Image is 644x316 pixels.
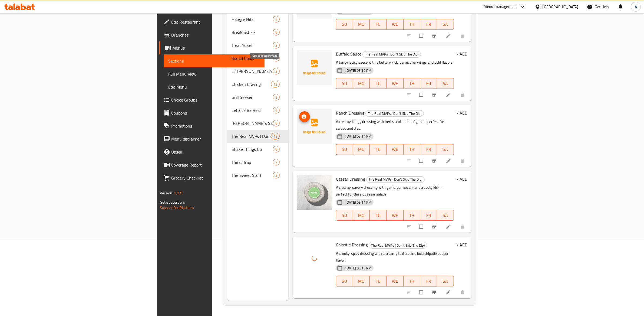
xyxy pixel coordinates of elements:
[370,276,387,286] button: TU
[336,184,454,198] p: A creamy, savory dressing with garlic, parmesan, and a zesty kick - perfect for classic caesar sa...
[362,51,421,58] div: The Real MVPs ( Don't Skip The Dip)
[172,45,260,51] span: Menus
[355,20,368,28] span: MO
[227,91,288,104] div: Grill Seeker2
[171,97,260,103] span: Choice Groups
[457,155,470,167] button: delete
[372,277,384,285] span: TU
[273,147,279,152] span: 6
[232,107,273,113] span: Lettuce Be Real
[372,80,384,87] span: TU
[428,221,441,233] button: Branch-specific-item
[159,158,265,171] a: Coverage Report
[227,143,288,156] div: Shake Things Up6
[159,93,265,106] a: Choice Groups
[273,55,280,61] div: items
[171,175,260,181] span: Grocery Checklist
[336,78,353,89] button: SU
[457,30,470,42] button: delete
[299,111,310,122] button: upload picture
[168,84,260,90] span: Edit Menu
[273,94,280,100] div: items
[355,211,368,219] span: MO
[273,172,280,178] div: items
[366,176,425,183] div: The Real MVPs ( Don't Skip The Dip)
[232,120,273,126] div: Joe's Side Chicks
[232,81,271,87] div: Chicken Craving
[353,78,370,89] button: MO
[389,80,401,87] span: WE
[439,80,452,87] span: SA
[428,286,441,298] button: Branch-specific-item
[446,224,452,229] a: Edit menu item
[336,175,365,183] span: Caesar Dressing
[159,28,265,41] a: Branches
[406,277,418,285] span: TH
[422,145,435,153] span: FR
[232,68,273,74] div: Lil' Joe's Pick
[635,4,637,10] span: A
[338,80,351,87] span: SU
[404,276,420,286] button: TH
[297,109,332,144] img: Ranch Dressing
[159,15,265,28] a: Edit Restaurant
[344,266,374,271] span: [DATE] 03:16 PM
[406,145,418,153] span: TH
[273,16,280,22] div: items
[174,190,182,197] span: 1.0.0
[416,156,427,166] span: Select to update
[227,13,288,26] div: Hangry Hits4
[271,82,279,87] span: 12
[369,242,427,249] div: The Real MVPs ( Don't Skip The Dip)
[353,276,370,286] button: MO
[389,145,401,153] span: WE
[171,162,260,168] span: Coverage Report
[273,17,279,22] span: 4
[159,171,265,184] a: Grocery Checklist
[160,190,173,197] span: Version:
[232,68,273,74] span: Lil' [PERSON_NAME]'s Pick
[389,20,401,28] span: WE
[232,29,273,35] span: Breakfast Fix
[273,159,280,165] div: items
[232,94,273,100] span: Grill Seeker
[338,145,351,153] span: SU
[159,106,265,119] a: Coupons
[227,65,288,78] div: Lil' [PERSON_NAME]'s Pick3
[232,159,273,165] span: Thirst Trap
[336,118,454,132] p: A creamy, tangy dressing with herbs and a hint of garlic - perfect for salads and dips.
[437,19,454,30] button: SA
[344,134,374,139] span: [DATE] 03:14 PM
[336,144,353,155] button: SU
[543,4,578,10] div: [GEOGRAPHIC_DATA]
[164,54,265,67] a: Sections
[232,16,273,22] div: Hangry Hits
[456,175,467,183] h6: 7 AED
[437,144,454,155] button: SA
[416,31,427,41] span: Select to update
[439,20,452,28] span: SA
[420,276,437,286] button: FR
[273,29,280,35] div: items
[404,144,420,155] button: TH
[366,110,424,117] span: The Real MVPs ( Don't Skip The Dip)
[439,211,452,219] span: SA
[439,277,452,285] span: SA
[369,242,427,249] span: The Real MVPs ( Don't Skip The Dip)
[446,290,452,295] a: Edit menu item
[273,42,280,48] div: items
[336,19,353,30] button: SU
[370,144,387,155] button: TU
[336,210,353,221] button: SU
[372,20,384,28] span: TU
[370,78,387,89] button: TU
[273,30,279,35] span: 6
[227,52,288,65] div: Squad Goals3
[446,158,452,164] a: Edit menu item
[338,277,351,285] span: SU
[387,210,403,221] button: WE
[227,169,288,182] div: The Sweet Stuff3
[370,19,387,30] button: TU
